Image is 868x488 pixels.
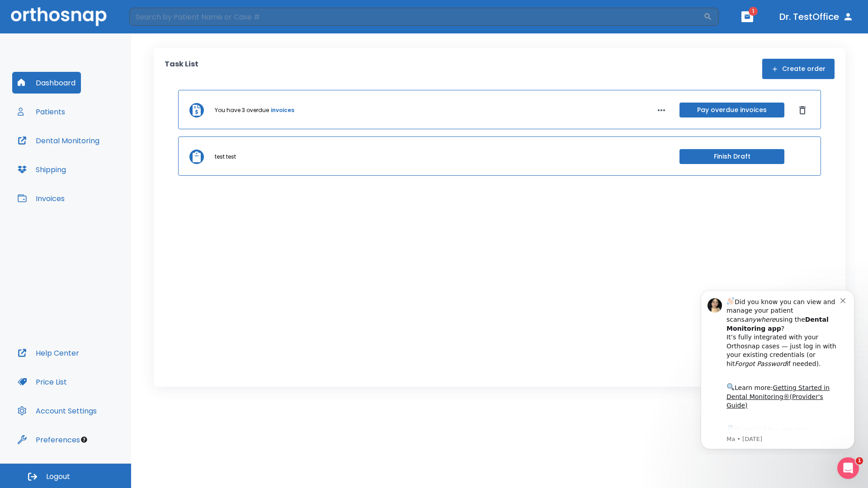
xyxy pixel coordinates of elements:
[687,282,868,455] iframe: Intercom notifications message
[12,188,70,209] button: Invoices
[215,153,236,161] p: test test
[12,159,71,180] button: Shipping
[837,457,859,479] iframe: Intercom live chat
[749,7,758,16] span: 1
[12,429,85,450] button: Preferences
[39,153,153,161] p: Message from Ma, sent 8w ago
[46,472,70,482] span: Logout
[39,142,153,188] div: Download the app: | ​ Let us know if you need help getting started!
[215,106,269,114] p: You have 3 overdue
[11,7,107,26] img: Orthosnap
[762,59,835,79] button: Create order
[271,106,294,114] a: invoices
[12,400,102,422] button: Account Settings
[165,59,198,79] p: Task List
[679,103,784,117] button: Pay overdue invoices
[856,457,863,465] span: 1
[12,130,105,151] button: Dental Monitoring
[12,101,71,122] button: Patients
[795,103,810,117] button: Dismiss
[80,436,88,444] div: Tooltip anchor
[39,144,120,160] a: App Store
[129,8,703,26] input: Search by Patient Name or Case #
[776,9,857,25] button: Dr. TestOffice
[12,342,85,364] button: Help Center
[679,149,784,164] button: Finish Draft
[153,14,160,21] button: Dismiss notification
[12,72,81,94] button: Dashboard
[12,371,72,393] button: Price List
